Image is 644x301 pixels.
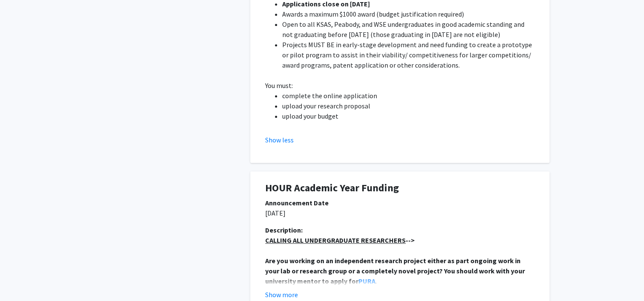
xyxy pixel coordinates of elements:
u: CALLING ALL UNDERGRADUATE RESEARCHERS [265,236,406,244]
strong: --> [265,236,415,244]
span: Projects MUST BE in early-stage development and need funding to create a prototype or pilot progr... [282,40,533,69]
button: Show less [265,135,294,145]
h1: HOUR Academic Year Funding [265,182,535,194]
div: Announcement Date [265,198,535,208]
strong: Are you working on an independent research project either as part ongoing work in your lab or res... [265,256,526,285]
div: Description: [265,225,535,235]
button: Show more [265,290,298,300]
li: upload your budget [282,111,535,121]
a: PURA [358,277,375,285]
p: [DATE] [265,208,535,218]
li: upload your research proposal [282,101,535,111]
p: You must: [265,80,535,91]
li: complete the online application [282,91,535,101]
li: Awards a maximum $1000 award (budget justification required) [282,9,535,19]
p: . [265,256,535,286]
li: Open to all KSAS, Peabody, and WSE undergraduates in good academic standing and not graduating be... [282,19,535,40]
iframe: Chat [6,263,36,295]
